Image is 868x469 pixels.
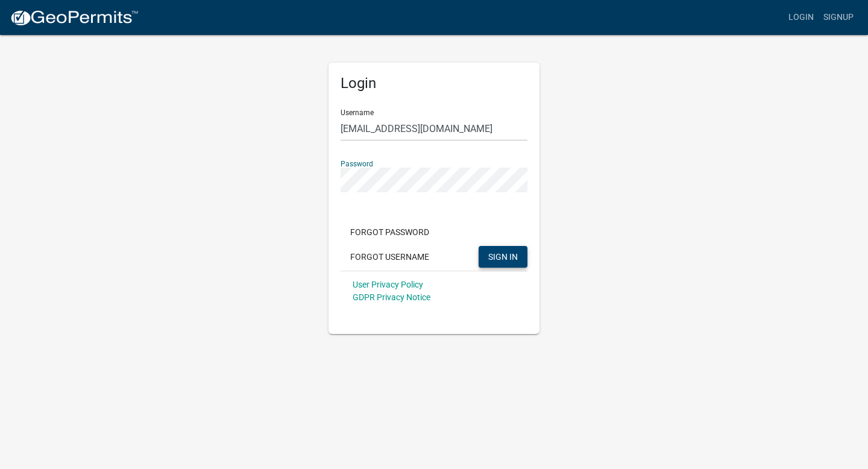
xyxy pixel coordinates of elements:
[479,246,527,268] button: SIGN IN
[341,75,527,92] h5: Login
[341,221,439,243] button: Forgot Password
[353,292,430,302] a: GDPR Privacy Notice
[488,251,518,261] span: SIGN IN
[353,280,423,289] a: User Privacy Policy
[819,6,858,29] a: Signup
[341,246,439,268] button: Forgot Username
[784,6,819,29] a: Login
